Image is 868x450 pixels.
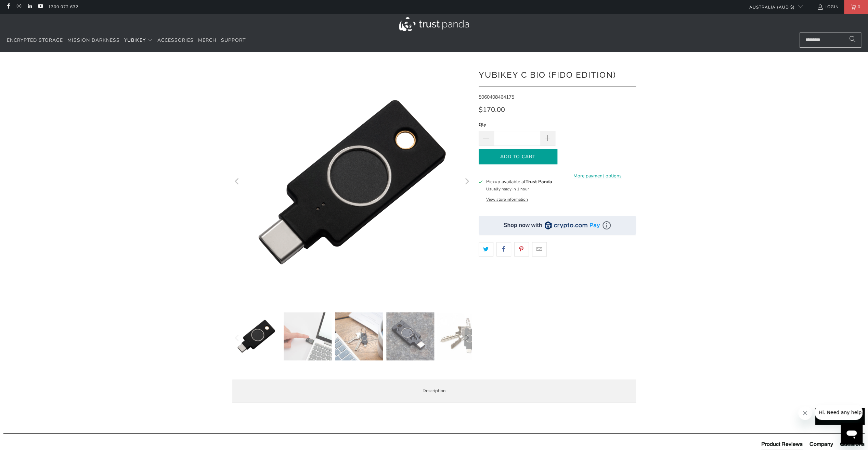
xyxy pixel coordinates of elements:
iframe: Button to launch messaging window [841,423,863,445]
b: Trust Panda [525,178,552,185]
a: More payment options [559,172,636,180]
a: Trust Panda Australia on Facebook [5,4,11,10]
a: Trust Panda Australia on Instagram [16,4,22,10]
summary: YubiKey [124,33,153,49]
a: Encrypted Storage [7,33,63,49]
div: Company [809,440,833,448]
span: Merch [198,37,217,43]
a: Share this on Pinterest [514,242,529,257]
button: Previous [232,312,243,364]
iframe: Close message [798,406,812,420]
div: Shop now with [504,222,542,229]
button: View store information [486,197,528,202]
img: YubiKey C Bio (FIDO Edition) - Trust Panda [386,312,434,360]
span: Accessories [157,37,194,43]
img: YubiKey C Bio (FIDO Edition) - Trust Panda [232,312,280,360]
small: Usually ready in 1 hour [486,186,529,192]
img: Trust Panda Australia [399,17,469,31]
img: YubiKey C Bio (FIDO Edition) - Trust Panda [437,312,485,360]
a: Trust Panda Australia on YouTube [37,4,43,10]
iframe: Reviews Widget [479,268,636,291]
nav: Translation missing: en.navigation.header.main_nav [7,33,246,49]
button: Search [844,33,861,48]
button: Next [461,62,472,302]
a: Accessories [157,33,194,49]
span: Support [221,37,246,43]
h1: YubiKey C Bio (FIDO Edition) [479,67,636,81]
div: Questions [840,440,865,448]
a: Share this on Facebook [496,242,511,257]
input: Search... [800,33,861,48]
img: YubiKey C Bio (FIDO Edition) - Trust Panda [284,312,332,360]
a: Trust Panda Australia on LinkedIn [27,4,33,10]
a: Email this to a friend [532,242,547,257]
label: Qty [479,121,555,128]
span: YubiKey [124,37,146,43]
span: $170.00 [479,105,505,114]
a: Login [817,3,839,11]
span: Hi. Need any help? [4,5,49,10]
span: Encrypted Storage [7,37,63,43]
span: Mission Darkness [67,37,120,43]
a: Merch [198,33,217,49]
div: Product Reviews [761,440,803,448]
img: YubiKey C Bio (FIDO Edition) - Trust Panda [335,312,383,360]
a: Mission Darkness [67,33,120,49]
a: Share this on Twitter [479,242,493,257]
a: YubiKey C Bio (FIDO Edition) - Trust Panda [232,62,472,302]
a: Support [221,33,246,49]
button: Add to Cart [479,149,557,165]
span: 5060408464175 [479,94,514,100]
h3: Pickup available at [486,178,552,185]
span: Add to Cart [486,154,550,160]
a: 1300 072 632 [48,3,78,11]
label: Description [232,379,636,402]
button: Previous [232,62,243,302]
button: Next [461,312,472,364]
iframe: Message from company [815,405,863,420]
